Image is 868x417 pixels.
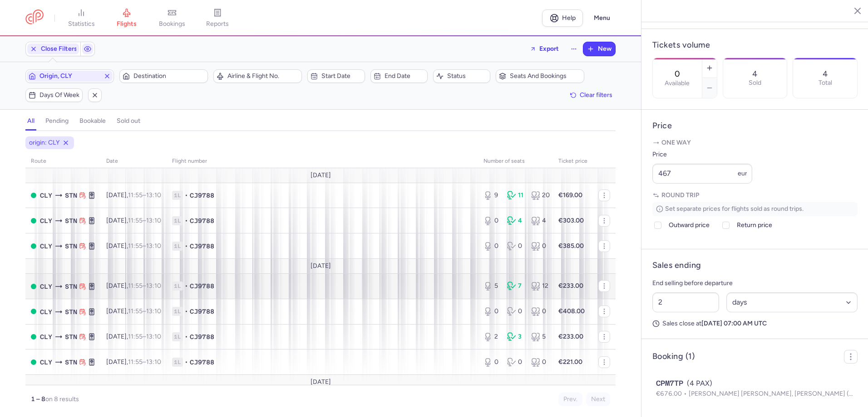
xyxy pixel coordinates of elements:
[172,358,183,367] span: 1L
[101,155,167,168] th: date
[823,69,828,78] p: 4
[106,358,161,366] span: [DATE],
[507,242,523,251] div: 0
[65,332,77,342] span: Stansted, London, United Kingdom
[26,42,80,56] button: Close Filters
[531,191,547,200] div: 20
[128,358,143,366] time: 11:55
[507,332,523,341] div: 3
[146,333,161,340] time: 13:10
[652,351,695,362] h4: Booking (1)
[41,45,77,53] span: Close Filters
[307,69,365,83] button: Start date
[128,217,161,224] span: –
[433,69,490,83] button: Status
[652,278,858,289] p: End selling before departure
[311,378,331,386] span: [DATE]
[558,333,583,340] strong: €233.00
[553,155,593,168] th: Ticket price
[483,191,500,200] div: 9
[562,15,576,21] span: Help
[447,73,487,80] span: Status
[483,242,500,251] div: 0
[558,282,583,290] strong: €233.00
[159,20,185,28] span: bookings
[507,281,523,291] div: 7
[507,216,523,225] div: 4
[40,281,52,291] span: Ste Catherine, Calvi, France
[190,281,214,291] span: CJ9788
[172,332,183,341] span: 1L
[738,170,747,177] span: eur
[172,242,183,251] span: 1L
[752,69,757,78] p: 4
[65,216,77,226] span: Stansted, London, United Kingdom
[185,281,188,291] span: •
[722,222,730,229] input: Return price
[106,217,161,224] span: [DATE],
[524,42,565,56] button: Export
[652,164,752,184] input: ---
[478,155,553,168] th: number of seats
[128,282,161,290] span: –
[190,358,214,367] span: CJ9788
[128,333,161,340] span: –
[146,191,161,199] time: 13:10
[119,69,208,83] button: Destination
[65,190,77,200] span: Stansted, London, United Kingdom
[29,138,59,147] span: origin: CLY
[669,220,710,231] span: Outward price
[652,191,858,200] p: Round trip
[652,138,858,147] p: One way
[79,117,106,125] h4: bookable
[128,242,143,250] time: 11:55
[580,92,612,98] span: Clear filters
[146,217,161,224] time: 13:10
[656,378,854,399] button: CPM7TP(4 PAX)€676.00[PERSON_NAME] [PERSON_NAME], [PERSON_NAME] (+2)
[311,172,331,179] span: [DATE]
[588,10,616,27] button: Menu
[483,216,500,225] div: 0
[749,79,761,87] p: Sold
[689,390,859,398] span: [PERSON_NAME] [PERSON_NAME], [PERSON_NAME] (+2)
[652,40,858,50] h4: Tickets volume
[25,10,44,26] a: CitizenPlane red outlined logo
[507,358,523,367] div: 0
[558,307,585,315] strong: €408.00
[133,73,205,80] span: Destination
[39,92,79,99] span: Days of week
[172,307,183,316] span: 1L
[65,281,77,291] span: Stansted, London, United Kingdom
[25,88,83,102] button: Days of week
[40,216,52,226] span: Ste Catherine, Calvi, France
[558,242,584,250] strong: €385.00
[185,242,188,251] span: •
[539,45,559,52] span: Export
[117,20,137,28] span: flights
[507,307,523,316] div: 0
[665,80,690,87] label: Available
[531,307,547,316] div: 0
[185,216,188,225] span: •
[510,73,581,80] span: Seats and bookings
[195,8,240,28] a: reports
[558,217,584,224] strong: €303.00
[128,191,161,199] span: –
[483,281,500,291] div: 5
[172,191,183,200] span: 1L
[483,358,500,367] div: 0
[31,395,45,403] strong: 1 – 8
[531,242,547,251] div: 0
[128,358,161,366] span: –
[819,79,832,87] p: Total
[213,69,302,83] button: Airline & Flight No.
[40,190,52,200] span: Ste Catherine, Calvi, France
[65,307,77,317] span: Stansted, London, United Kingdom
[542,10,583,27] a: Help
[45,395,79,403] span: on 8 results
[652,202,858,216] p: Set separate prices for flights sold as round trips.
[128,333,143,340] time: 11:55
[654,222,661,229] input: Outward price
[40,307,52,317] span: Ste Catherine, Calvi, France
[185,332,188,341] span: •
